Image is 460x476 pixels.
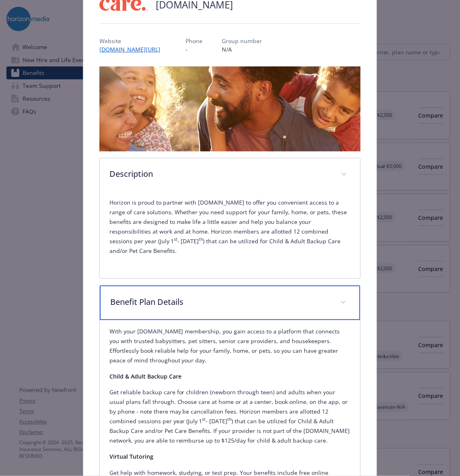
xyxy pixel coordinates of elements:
[186,37,203,45] p: Phone
[99,37,167,45] p: Website
[109,327,351,365] p: With your [DOMAIN_NAME] membership, you gain access to a platform that connects you with trusted ...
[109,198,351,256] p: Horizon is proud to partner with [DOMAIN_NAME] to offer you convenient access to a range of care ...
[100,158,361,191] div: Description
[222,45,262,54] p: N/A
[100,286,361,320] div: Benefit Plan Details
[99,66,361,151] img: banner
[186,45,203,54] p: -
[174,236,177,242] sup: st
[222,37,262,45] p: Group number
[202,417,206,422] sup: st
[109,453,153,461] strong: Virtual Tutoring
[228,417,232,422] sup: th
[99,46,167,53] a: [DOMAIN_NAME][URL]
[109,373,182,380] strong: Child & Adult Backup Care
[109,168,332,180] p: Description
[109,388,351,446] p: Get reliable backup care for children (newborn through teen) and adults when your usual plans fal...
[100,191,361,278] div: Description
[110,296,331,308] p: Benefit Plan Details
[199,236,203,242] sup: th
